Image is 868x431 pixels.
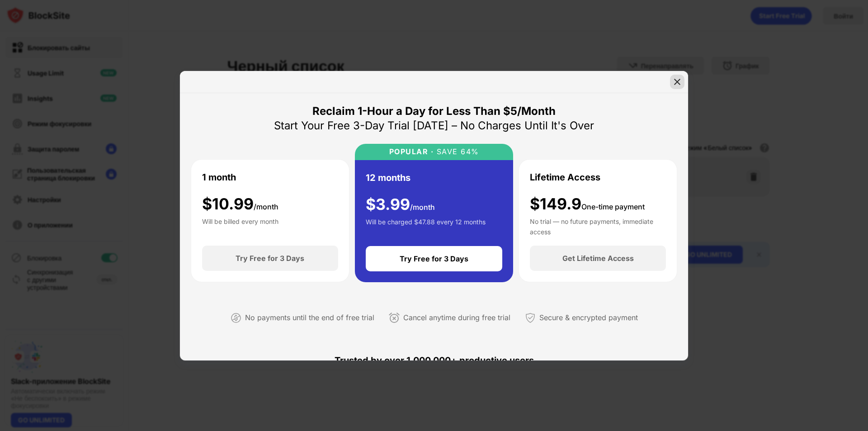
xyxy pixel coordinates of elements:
div: No payments until the end of free trial [245,311,374,324]
div: $149.9 [530,195,645,213]
div: Start Your Free 3-Day Trial [DATE] – No Charges Until It's Over [274,118,594,133]
div: Get Lifetime Access [562,254,634,263]
div: Lifetime Access [530,171,600,184]
div: Will be billed every month [202,217,278,235]
div: Try Free for 3 Days [236,254,304,263]
img: cancel-anytime [389,313,400,323]
div: POPULAR · [389,147,434,156]
div: 12 months [366,171,410,185]
div: Trusted by over 1,000,000+ productive users [191,339,677,382]
img: not-paying [231,313,241,323]
span: /month [254,202,278,211]
span: One-time payment [581,202,645,211]
div: $ 3.99 [366,195,435,214]
img: secured-payment [525,313,536,323]
div: Reclaim 1-Hour a Day for Less Than $5/Month [312,104,556,118]
div: Will be charged $47.88 every 12 months [366,217,486,235]
div: No trial — no future payments, immediate access [530,217,666,235]
span: /month [410,203,435,212]
div: Secure & encrypted payment [539,311,638,324]
div: $ 10.99 [202,195,278,213]
div: 1 month [202,171,236,184]
div: SAVE 64% [434,147,479,156]
div: Cancel anytime during free trial [403,311,510,324]
div: Try Free for 3 Days [400,254,468,263]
